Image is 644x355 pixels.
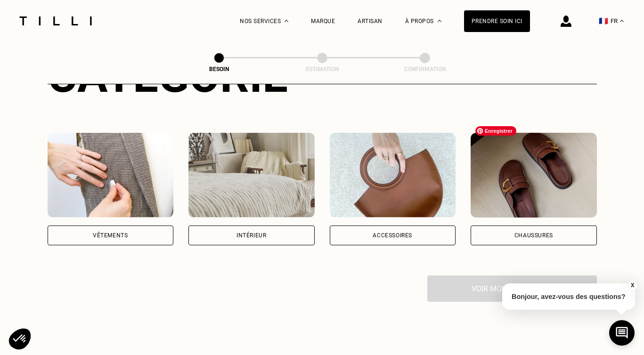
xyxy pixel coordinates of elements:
div: Confirmation [378,66,472,73]
p: Bonjour, avez-vous des questions? [502,283,635,310]
img: Vêtements [48,133,174,218]
div: Besoin [172,66,266,73]
div: Intérieur [236,233,266,238]
a: Marque [311,18,335,24]
img: Menu déroulant à propos [438,20,441,22]
div: Vêtements [93,233,128,238]
div: Accessoires [373,233,412,238]
a: Prendre soin ici [464,10,530,32]
img: Logo du service de couturière Tilli [16,16,95,25]
img: icône connexion [561,16,571,27]
span: Enregistrer [475,126,516,136]
img: Accessoires [330,133,456,218]
img: menu déroulant [620,20,624,22]
span: 🇫🇷 [599,16,608,25]
img: Menu déroulant [285,20,288,22]
a: Artisan [358,18,383,24]
img: Intérieur [188,133,315,218]
div: Estimation [275,66,369,73]
img: Chaussures [471,133,597,218]
div: Chaussures [514,233,553,238]
button: X [628,280,637,290]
